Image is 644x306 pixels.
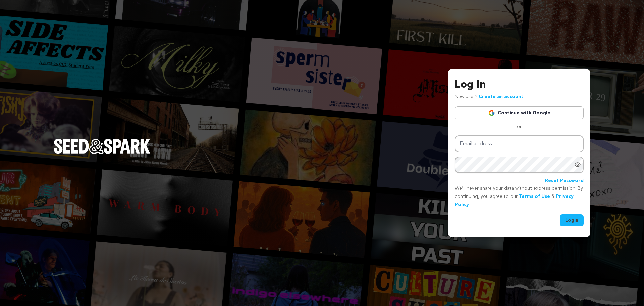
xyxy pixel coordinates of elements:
input: Email address [455,135,584,152]
span: or [513,123,526,130]
img: Seed&Spark Logo [54,139,150,154]
p: New user? [455,93,523,101]
a: Terms of Use [519,194,550,199]
a: Seed&Spark Homepage [54,139,150,167]
a: Privacy Policy [455,194,574,207]
h3: Log In [455,77,584,93]
a: Continue with Google [455,106,584,119]
p: We’ll never share your data without express permission. By continuing, you agree to our & . [455,185,584,209]
a: Create an account [479,94,523,99]
img: Google logo [488,110,495,116]
a: Reset Password [545,177,584,185]
button: Login [560,214,584,226]
a: Show password as plain text. Warning: this will display your password on the screen. [574,161,581,168]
